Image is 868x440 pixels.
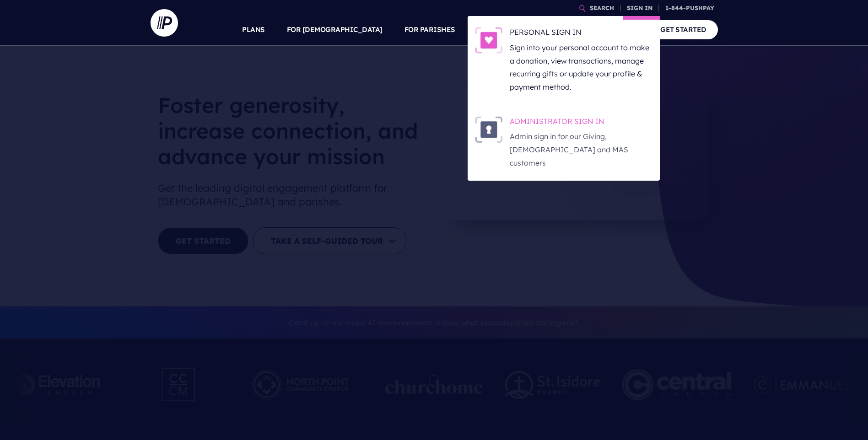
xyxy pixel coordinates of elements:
a: EXPLORE [539,14,571,46]
a: SOLUTIONS [477,14,518,46]
a: PLANS [242,14,265,46]
a: PERSONAL SIGN IN - Illustration PERSONAL SIGN IN Sign into your personal account to make a donati... [475,27,652,94]
img: PERSONAL SIGN IN - Illustration [475,27,502,54]
a: COMPANY [593,14,627,46]
h6: ADMINISTRATOR SIGN IN [510,116,652,130]
h6: PERSONAL SIGN IN [510,27,652,41]
a: GET STARTED [649,20,718,39]
a: FOR [DEMOGRAPHIC_DATA] [287,14,383,46]
p: Sign into your personal account to make a donation, view transactions, manage recurring gifts or ... [510,41,652,94]
p: Admin sign in for our Giving, [DEMOGRAPHIC_DATA] and MAS customers [510,130,652,169]
a: FOR PARISHES [404,14,455,46]
a: ADMINISTRATOR SIGN IN - Illustration ADMINISTRATOR SIGN IN Admin sign in for our Giving, [DEMOGRA... [475,116,652,170]
img: ADMINISTRATOR SIGN IN - Illustration [475,116,502,143]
